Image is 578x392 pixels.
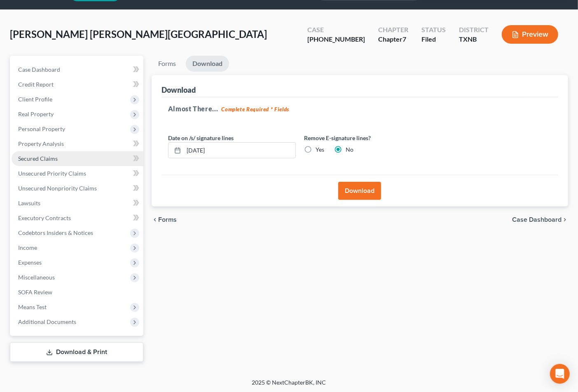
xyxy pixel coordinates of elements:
[12,181,143,196] a: Unsecured Nonpriority Claims
[304,134,432,142] label: Remove E-signature lines?
[18,200,40,207] span: Lawsuits
[184,143,295,158] input: MM/DD/YYYY
[186,56,229,72] a: Download
[338,182,381,200] button: Download
[12,77,143,92] a: Credit Report
[421,25,446,35] div: Status
[152,56,183,72] a: Forms
[18,66,60,73] span: Case Dashboard
[512,216,562,223] span: Case Dashboard
[421,35,446,44] div: Filed
[402,35,406,43] span: 7
[12,211,143,225] a: Executory Contracts
[18,110,54,117] span: Real Property
[18,274,55,281] span: Miscellaneous
[18,96,52,103] span: Client Profile
[221,106,289,113] strong: Complete Required * Fields
[18,214,71,221] span: Executory Contracts
[152,216,158,223] i: chevron_left
[158,216,177,223] span: Forms
[459,35,489,44] div: TXNB
[512,216,568,223] a: Case Dashboard chevron_right
[18,140,64,147] span: Property Analysis
[307,25,365,35] div: Case
[18,289,52,296] span: SOFA Review
[459,25,489,35] div: District
[12,62,143,77] a: Case Dashboard
[307,35,365,44] div: [PHONE_NUMBER]
[12,196,143,211] a: Lawsuits
[18,303,47,310] span: Means Test
[18,318,76,325] span: Additional Documents
[168,134,234,142] label: Date on /s/ signature lines
[550,364,570,384] div: Open Intercom Messenger
[18,155,58,162] span: Secured Claims
[12,151,143,166] a: Secured Claims
[12,136,143,151] a: Property Analysis
[168,104,552,114] h5: Almost There...
[152,216,188,223] button: chevron_left Forms
[18,244,37,251] span: Income
[18,170,86,177] span: Unsecured Priority Claims
[18,125,65,132] span: Personal Property
[18,259,42,266] span: Expenses
[18,81,54,88] span: Credit Report
[12,285,143,300] a: SOFA Review
[18,229,93,236] span: Codebtors Insiders & Notices
[378,35,408,44] div: Chapter
[12,166,143,181] a: Unsecured Priority Claims
[562,216,568,223] i: chevron_right
[378,25,408,35] div: Chapter
[502,25,558,44] button: Preview
[10,28,267,40] span: [PERSON_NAME] [PERSON_NAME][GEOGRAPHIC_DATA]
[346,146,353,154] label: No
[161,85,196,95] div: Download
[316,146,324,154] label: Yes
[10,343,143,362] a: Download & Print
[18,185,97,192] span: Unsecured Nonpriority Claims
